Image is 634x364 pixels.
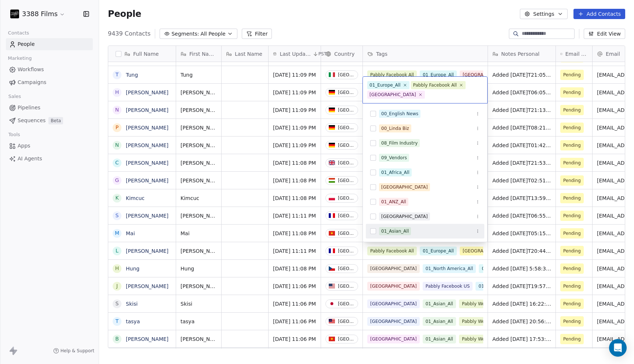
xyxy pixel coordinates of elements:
div: Pabbly Facebook All [413,82,457,88]
div: [GEOGRAPHIC_DATA] [381,213,428,220]
div: 01_Africa_All [381,169,409,176]
div: 01_Asian_All [381,228,409,234]
div: 08_Film Industry [381,140,418,146]
div: 01_Europe_All [369,82,401,88]
div: [GEOGRAPHIC_DATA] [369,91,416,98]
div: 09_Vendors [381,154,407,161]
div: [GEOGRAPHIC_DATA] [381,184,428,190]
div: 00_Linda Biz [381,125,409,132]
div: 00_English News [381,110,418,117]
div: 01_ANZ_All [381,199,406,205]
